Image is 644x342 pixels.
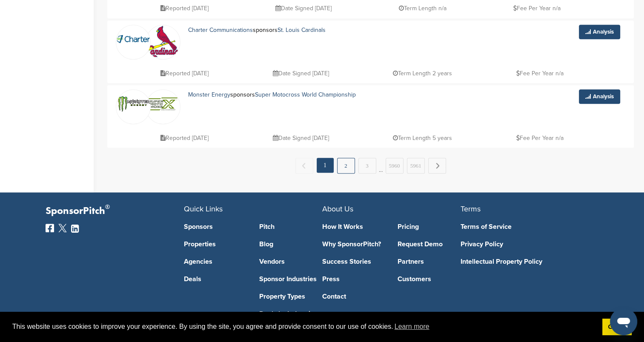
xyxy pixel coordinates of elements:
[160,3,209,14] p: Reported [DATE]
[461,258,586,265] a: Intellectual Property Policy
[398,276,461,282] a: Customers
[184,258,247,265] a: Agencies
[146,95,180,113] img: Smx
[322,241,385,248] a: Why SponsorPitch?
[184,276,247,282] a: Deals
[317,158,334,173] em: 1
[428,158,446,174] a: Next →
[461,241,586,248] a: Privacy Policy
[358,158,376,174] a: 3
[116,96,150,112] img: 440px monster energy logo
[399,3,447,14] p: Term Length n/a
[259,223,322,230] a: Pitch
[322,204,353,214] span: About Us
[259,241,322,248] a: Blog
[379,158,383,173] span: …
[105,202,110,212] span: ®
[273,68,329,79] p: Date Signed [DATE]
[275,3,332,14] p: Date Signed [DATE]
[579,25,620,39] a: Analysis
[393,320,431,333] a: learn more about cookies
[160,133,209,143] p: Reported [DATE]
[398,258,461,265] a: Partners
[398,241,461,248] a: Request Demo
[278,26,326,34] a: St. Louis Cardinals
[602,319,632,336] a: dismiss cookie message
[516,68,564,79] p: Fee Per Year n/a
[116,35,150,43] img: Open uri20141112 50798 jcdhx7
[322,293,385,300] a: Contact
[46,224,54,232] img: Facebook
[398,223,461,230] a: Pricing
[393,133,452,143] p: Term Length 5 years
[188,89,407,100] p: sponsors
[322,258,385,265] a: Success Stories
[259,276,322,282] a: Sponsor Industries
[46,205,184,217] p: SponsorPitch
[273,133,329,143] p: Date Signed [DATE]
[513,3,561,14] p: Fee Per Year n/a
[146,25,180,57] img: Open uri20141112 64162 etm42g?1415808248
[259,258,322,265] a: Vendors
[407,158,425,174] a: 5961
[295,158,313,174] span: ← Previous
[322,223,385,230] a: How It Works
[58,224,67,232] img: Twitter
[259,311,322,317] a: Deals by Industries
[184,204,223,214] span: Quick Links
[610,308,637,335] iframe: Button to launch messaging window
[259,293,322,300] a: Property Types
[188,26,253,34] a: Charter Communications
[393,68,452,79] p: Term Length 2 years
[160,68,209,79] p: Reported [DATE]
[579,89,620,104] a: Analysis
[12,320,595,333] span: This website uses cookies to improve your experience. By using the site, you agree and provide co...
[386,158,404,174] a: 5960
[255,91,356,98] a: Super Motocross World Championship
[184,223,247,230] a: Sponsors
[184,241,247,248] a: Properties
[188,91,230,98] a: Monster Energy
[461,204,481,214] span: Terms
[461,223,586,230] a: Terms of Service
[516,133,564,143] p: Fee Per Year n/a
[337,158,355,174] a: 2
[188,25,368,35] p: sponsors
[322,276,385,282] a: Press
